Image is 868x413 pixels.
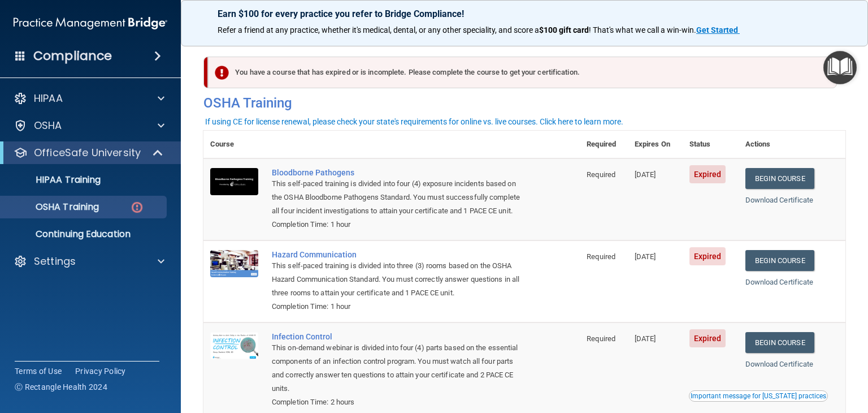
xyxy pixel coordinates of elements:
[739,131,846,158] th: Actions
[696,25,740,35] a: Get Started
[7,229,162,240] p: Continuing Education
[689,247,726,265] span: Expired
[75,365,126,377] a: Privacy Policy
[580,131,627,158] th: Required
[587,334,615,343] span: Required
[34,119,62,132] p: OSHA
[272,168,523,177] a: Bloodborne Pathogens
[628,131,683,158] th: Expires On
[33,48,112,64] h4: Compliance
[745,168,814,189] a: Begin Course
[635,252,656,261] span: [DATE]
[689,390,828,402] button: Read this if you are a dental practitioner in the state of CA
[823,51,857,84] button: Open Resource Center
[130,200,144,214] img: danger-circle.6113f641.png
[539,25,589,35] strong: $100 gift card
[745,278,814,286] a: Download Certificate
[272,177,523,218] div: This self-paced training is divided into four (4) exposure incidents based on the OSHA Bloodborne...
[745,250,814,271] a: Begin Course
[587,170,615,179] span: Required
[203,95,845,111] h4: OSHA Training
[691,393,826,399] div: Important message for [US_STATE] practices
[14,119,164,132] a: OSHA
[745,196,814,204] a: Download Certificate
[215,66,229,80] img: exclamation-circle-solid-danger.72ef9ffc.png
[272,332,523,341] a: Infection Control
[272,259,523,300] div: This self-paced training is divided into three (3) rooms based on the OSHA Hazard Communication S...
[272,218,523,231] div: Completion Time: 1 hour
[7,174,101,186] p: HIPAA Training
[272,395,523,409] div: Completion Time: 2 hours
[14,146,164,160] a: OfficeSafe University
[683,131,739,158] th: Status
[635,170,656,179] span: [DATE]
[689,329,726,347] span: Expired
[14,12,167,35] img: PMB logo
[745,332,814,353] a: Begin Course
[218,25,539,35] span: Refer a friend at any practice, whether it's medical, dental, or any other speciality, and score a
[34,255,76,268] p: Settings
[689,165,726,183] span: Expired
[673,339,854,384] iframe: Drift Widget Chat Controller
[203,131,265,158] th: Course
[205,118,623,126] div: If using CE for license renewal, please check your state's requirements for online vs. live cours...
[15,381,107,393] span: Ⓒ Rectangle Health 2024
[696,25,738,35] strong: Get Started
[272,300,523,313] div: Completion Time: 1 hour
[272,250,523,259] a: Hazard Communication
[15,365,62,377] a: Terms of Use
[635,334,656,343] span: [DATE]
[208,57,837,88] div: You have a course that has expired or is incomplete. Please complete the course to get your certi...
[589,25,696,35] span: ! That's what we call a win-win.
[14,92,164,105] a: HIPAA
[34,146,141,160] p: OfficeSafe University
[272,341,523,395] div: This on-demand webinar is divided into four (4) parts based on the essential components of an inf...
[218,8,831,19] p: Earn $100 for every practice you refer to Bridge Compliance!
[34,92,63,105] p: HIPAA
[14,255,164,268] a: Settings
[7,201,99,213] p: OSHA Training
[203,116,625,127] button: If using CE for license renewal, please check your state's requirements for online vs. live cours...
[587,252,615,261] span: Required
